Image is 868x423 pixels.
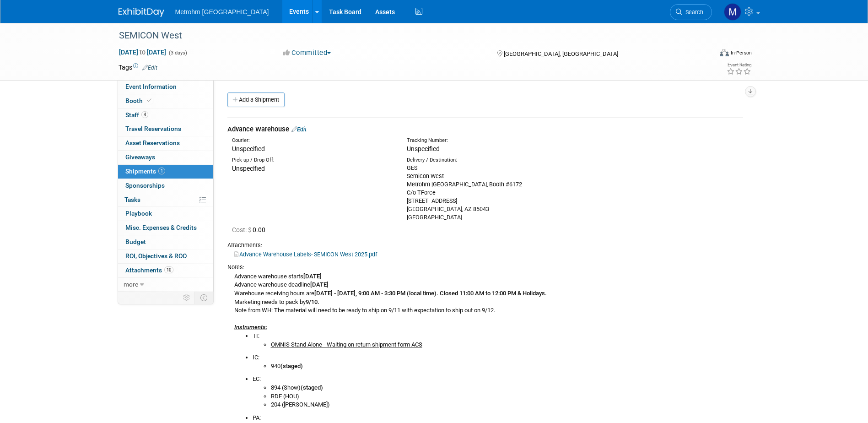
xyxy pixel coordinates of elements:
i: Booth reservation complete [147,98,151,103]
span: 0.00 [232,226,269,233]
span: Cost: $ [232,226,253,233]
li: RDE (HOU) [271,392,743,401]
span: Metrohm [GEOGRAPHIC_DATA] [175,8,269,16]
a: Asset Reservations [118,136,213,150]
div: Event Format [658,48,752,61]
li: 940 [271,362,743,371]
div: GES Semicon West Metrohm [GEOGRAPHIC_DATA], Booth #6172 C/o TForce [STREET_ADDRESS] [GEOGRAPHIC_D... [407,164,568,222]
span: Booth [125,97,153,104]
div: In-Person [730,49,752,56]
div: Notes: [227,263,743,271]
a: ROI, Objectives & ROO [118,249,213,263]
button: Committed [280,48,334,58]
a: Sponsorships [118,179,213,193]
td: Personalize Event Tab Strip [179,292,195,304]
span: Giveaways [125,153,155,161]
i: Instruments: [234,324,267,331]
span: Playbook [125,210,152,217]
a: Attachments10 [118,264,213,277]
span: Attachments [125,266,173,274]
a: Misc. Expenses & Credits [118,221,213,235]
span: Event Information [125,83,177,90]
img: Michelle Simoes [724,3,741,21]
span: Sponsorships [125,182,165,189]
span: ROI, Objectives & ROO [125,252,187,260]
b: (staged) [280,363,303,369]
b: staged) [303,384,323,391]
td: Toggle Event Tabs [194,292,213,304]
a: Search [670,4,712,20]
a: Add a Shipment [227,92,285,107]
a: Shipments1 [118,165,213,179]
div: Delivery / Destination: [407,157,568,164]
a: Staff4 [118,108,213,122]
a: Travel Reservations [118,122,213,136]
b: ( [301,384,303,391]
span: Unspecified [232,165,265,172]
a: Edit [142,65,157,71]
span: Asset Reservations [125,139,180,146]
div: Unspecified [232,144,393,153]
span: 10 [164,266,173,273]
a: Booth [118,94,213,108]
li: TI: [253,332,743,349]
a: Giveaways [118,151,213,164]
span: 4 [141,111,148,118]
li: 204 ([PERSON_NAME]) [271,401,743,409]
a: more [118,278,213,292]
span: Unspecified [407,145,440,152]
span: Misc. Expenses & Credits [125,224,197,231]
b: 9/10. [306,298,319,305]
span: Budget [125,238,146,245]
td: Tags [119,63,157,72]
b: [DATE] [303,273,322,280]
li: IC: [253,353,743,370]
u: OMNIS Stand Alone - Waiting on return shipment form ACS [271,341,422,348]
div: SEMICON West [116,27,698,44]
span: Tasks [124,196,140,203]
div: Advance Warehouse [227,125,743,134]
div: Courier: [232,137,393,144]
a: Playbook [118,207,213,221]
a: Budget [118,235,213,249]
div: Event Rating [727,63,751,67]
li: EC: [253,375,743,409]
a: Advance Warehouse Labels- SEMICON West 2025.pdf [234,251,377,258]
b: [DATE] [310,281,329,288]
span: Shipments [125,168,165,175]
a: Edit [291,126,307,133]
span: [GEOGRAPHIC_DATA], [GEOGRAPHIC_DATA] [504,50,618,57]
span: (3 days) [168,50,187,56]
a: Event Information [118,80,213,94]
img: Format-Inperson.png [720,49,729,56]
div: Pick-up / Drop-Off: [232,157,393,164]
span: more [124,281,138,288]
span: [DATE] [DATE] [119,48,167,56]
div: Tracking Number: [407,137,612,144]
span: Travel Reservations [125,125,181,132]
span: Search [682,9,703,16]
b: [DATE] - [DATE], 9:00 AM - 3:30 PM (local time). Closed 11:00 AM to 12:00 PM & Holidays. [314,290,547,297]
div: Attachments: [227,241,743,249]
img: ExhibitDay [119,8,164,17]
span: 1 [158,168,165,174]
span: Staff [125,111,148,119]
span: to [138,49,147,56]
li: 894 (Show) [271,384,743,392]
a: Tasks [118,193,213,207]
